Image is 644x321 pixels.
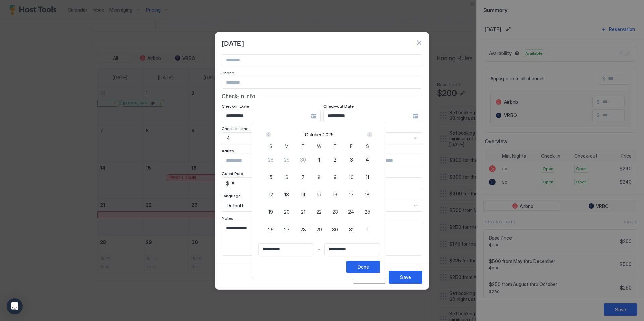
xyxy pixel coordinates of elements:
[284,156,290,163] span: 29
[332,208,338,215] span: 23
[327,221,343,237] button: 30
[301,143,305,150] span: T
[264,131,273,139] button: Prev
[263,169,279,185] button: 5
[279,221,295,237] button: 27
[311,169,327,185] button: 8
[343,169,359,185] button: 10
[295,204,311,220] button: 21
[301,208,305,215] span: 21
[348,208,354,215] span: 24
[367,226,368,233] span: 1
[318,246,320,252] span: -
[365,208,370,215] span: 25
[295,151,311,168] button: 30
[343,221,359,237] button: 31
[359,221,375,237] button: 1
[327,186,343,202] button: 16
[365,191,370,198] span: 18
[359,186,375,202] button: 18
[284,208,290,215] span: 20
[311,151,327,168] button: 1
[301,191,306,198] span: 14
[259,244,314,255] input: Input Field
[365,131,374,139] button: Next
[366,143,369,150] span: S
[295,221,311,237] button: 28
[318,174,321,181] span: 8
[311,186,327,202] button: 15
[318,156,320,163] span: 1
[359,151,375,168] button: 4
[316,226,322,233] span: 29
[343,204,359,220] button: 24
[359,169,375,185] button: 11
[323,132,333,137] button: 2025
[349,174,354,181] span: 10
[268,156,274,163] span: 28
[366,156,369,163] span: 4
[269,174,272,181] span: 5
[311,204,327,220] button: 22
[302,174,305,181] span: 7
[317,191,321,198] span: 15
[317,143,321,150] span: W
[350,156,353,163] span: 3
[263,204,279,220] button: 19
[343,186,359,202] button: 17
[316,208,322,215] span: 22
[269,143,272,150] span: S
[279,169,295,185] button: 6
[311,221,327,237] button: 29
[269,191,273,198] span: 12
[334,174,337,181] span: 9
[300,226,306,233] span: 28
[343,151,359,168] button: 3
[7,298,23,314] div: Open Intercom Messenger
[263,221,279,237] button: 26
[305,132,321,137] button: October
[295,186,311,202] button: 14
[359,204,375,220] button: 25
[366,174,369,181] span: 11
[325,244,380,255] input: Input Field
[300,156,306,163] span: 30
[349,191,354,198] span: 17
[279,186,295,202] button: 13
[279,204,295,220] button: 20
[284,191,289,198] span: 13
[268,208,273,215] span: 19
[358,263,369,270] div: Done
[350,143,353,150] span: F
[268,226,274,233] span: 26
[285,174,288,181] span: 6
[346,261,380,273] button: Done
[263,186,279,202] button: 12
[263,151,279,168] button: 28
[349,226,354,233] span: 31
[333,191,337,198] span: 16
[327,204,343,220] button: 23
[334,156,336,163] span: 2
[295,169,311,185] button: 7
[332,226,338,233] span: 30
[279,151,295,168] button: 29
[327,151,343,168] button: 2
[285,143,289,150] span: M
[333,143,337,150] span: T
[327,169,343,185] button: 9
[284,226,290,233] span: 27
